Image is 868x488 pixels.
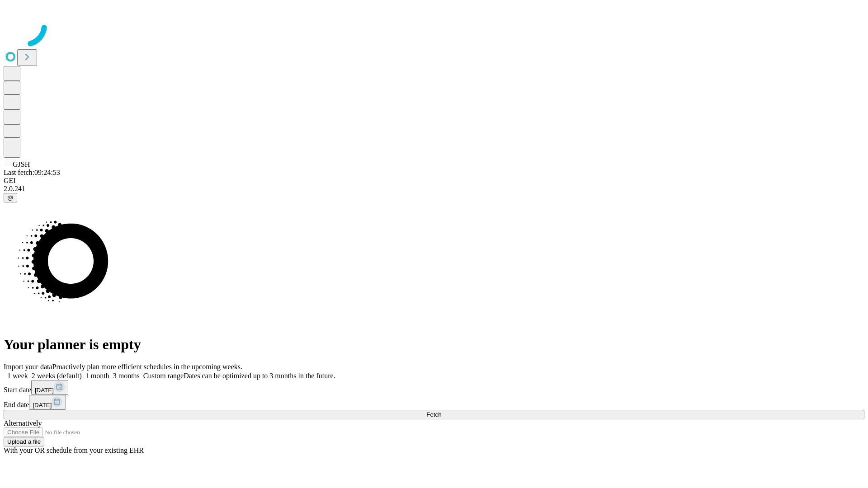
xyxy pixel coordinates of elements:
[33,402,52,408] span: [DATE]
[4,169,60,176] span: Last fetch: 09:24:53
[7,194,14,201] span: @
[7,372,28,380] span: 1 week
[143,372,184,380] span: Custom range
[4,446,144,454] span: With your OR schedule from your existing EHR
[4,185,864,193] div: 2.0.241
[4,419,42,427] span: Alternatively
[184,372,335,380] span: Dates can be optimized up to 3 months in the future.
[4,437,44,446] button: Upload a file
[426,411,441,418] span: Fetch
[4,410,864,419] button: Fetch
[113,372,140,380] span: 3 months
[4,363,52,371] span: Import your data
[32,372,82,380] span: 2 weeks (default)
[4,395,864,410] div: End date
[52,363,242,371] span: Proactively plan more efficient schedules in the upcoming weeks.
[4,380,864,395] div: Start date
[4,177,864,185] div: GEI
[35,387,54,394] span: [DATE]
[31,380,68,395] button: [DATE]
[4,336,864,353] h1: Your planner is empty
[29,395,66,410] button: [DATE]
[4,193,17,202] button: @
[85,372,109,380] span: 1 month
[13,160,30,168] span: GJSH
